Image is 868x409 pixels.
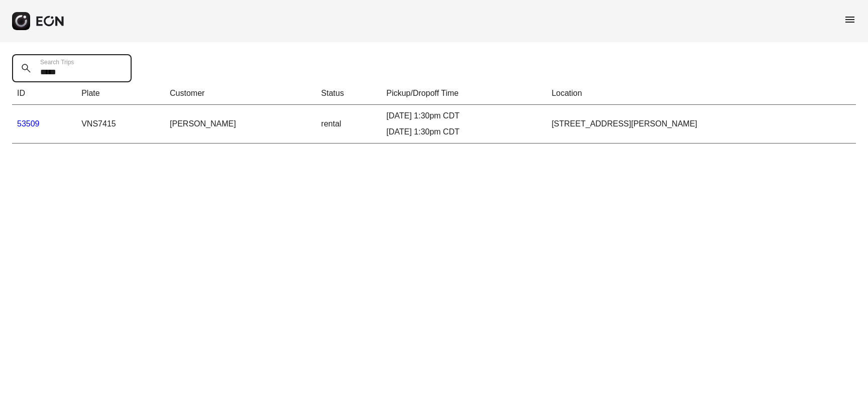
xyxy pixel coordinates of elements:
td: [PERSON_NAME] [165,105,316,144]
span: menu [844,14,856,26]
td: rental [316,105,381,144]
th: Status [316,82,381,105]
td: VNS7415 [76,105,165,144]
a: 53509 [17,119,40,128]
label: Search Trips [40,58,74,66]
div: [DATE] 1:30pm CDT [386,110,541,122]
th: Plate [76,82,165,105]
td: [STREET_ADDRESS][PERSON_NAME] [547,105,856,144]
th: ID [12,82,76,105]
div: [DATE] 1:30pm CDT [386,126,541,138]
th: Pickup/Dropoff Time [381,82,547,105]
th: Customer [165,82,316,105]
th: Location [547,82,856,105]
